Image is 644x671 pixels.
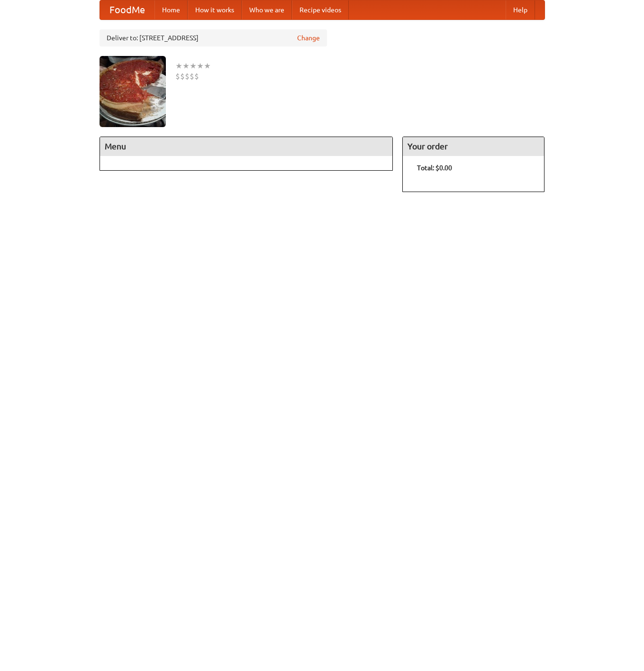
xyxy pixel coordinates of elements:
h4: Menu [100,137,393,156]
div: Deliver to: [STREET_ADDRESS] [100,29,327,46]
li: $ [194,71,199,82]
img: angular.jpg [100,56,166,127]
a: FoodMe [100,0,154,19]
li: $ [175,71,180,82]
a: Help [506,0,535,19]
li: ★ [182,61,190,71]
b: Total: $0.00 [417,164,452,172]
li: ★ [204,61,211,71]
li: $ [190,71,194,82]
li: ★ [175,61,182,71]
h4: Your order [403,137,544,156]
li: $ [180,71,185,82]
li: ★ [190,61,197,71]
a: Who we are [242,0,292,19]
a: Home [154,0,188,19]
a: Recipe videos [292,0,349,19]
a: How it works [188,0,242,19]
li: $ [185,71,190,82]
li: ★ [197,61,204,71]
a: Change [297,33,320,43]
